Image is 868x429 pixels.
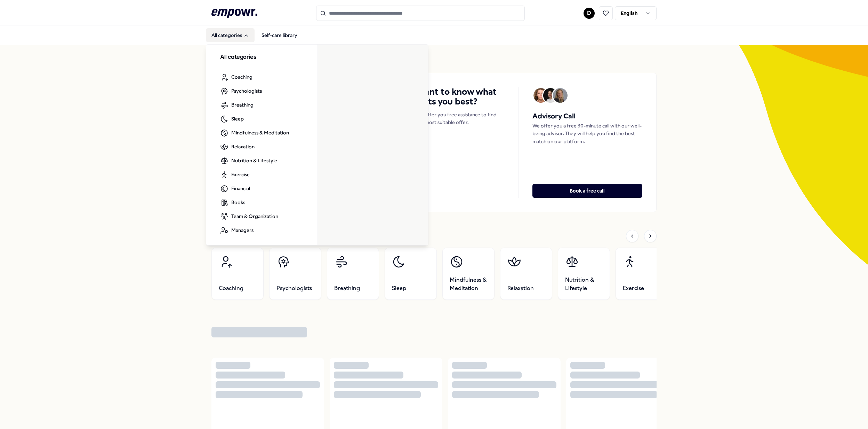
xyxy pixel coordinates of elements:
a: Sleep [385,248,437,300]
span: Team & Organization [231,212,278,220]
input: Search for products, categories or subcategories [316,6,525,21]
span: Sleep [231,115,244,123]
a: Managers [215,224,259,237]
img: Avatar [553,88,568,103]
a: Relaxation [500,248,552,300]
span: Sleep [392,284,406,292]
a: Breathing [215,98,259,112]
span: Books [231,198,245,206]
a: Books [215,196,251,210]
nav: Main [206,28,303,42]
h5: Advisory Call [532,111,642,122]
button: Book a free call [532,184,642,198]
span: Mindfulness & Meditation [231,129,289,136]
span: Coaching [231,73,252,81]
h4: Want to know what suits you best? [416,87,504,107]
a: Self-care library [256,28,303,42]
h3: All categories [220,53,304,62]
span: Breathing [334,284,360,292]
a: Team & Organization [215,210,284,224]
a: Coaching [215,70,258,84]
span: Breathing [231,101,254,109]
span: Exercise [231,171,250,178]
a: Psychologists [215,84,267,98]
a: Breathing [327,248,379,300]
span: Psychologists [231,87,262,95]
a: Relaxation [215,140,260,154]
a: Nutrition & Lifestyle [558,248,610,300]
a: Sleep [215,112,249,126]
span: Relaxation [507,284,534,292]
img: Avatar [543,88,558,103]
span: Exercise [623,284,644,292]
a: Nutrition & Lifestyle [215,154,283,168]
span: Nutrition & Lifestyle [565,276,603,292]
button: D [584,8,595,19]
span: Financial [231,185,250,192]
p: We offer you free assistance to find the most suitable offer. [416,111,504,126]
a: Mindfulness & Meditation [215,126,295,140]
span: Nutrition & Lifestyle [231,157,277,164]
img: Avatar [533,88,548,103]
a: Exercise [215,168,255,182]
a: Coaching [211,248,264,300]
p: We offer you a free 30-minute call with our well-being advisor. They will help you find the best ... [532,122,642,145]
a: Mindfulness & Meditation [442,248,495,300]
span: Managers [231,226,254,234]
span: Mindfulness & Meditation [450,276,487,292]
a: Exercise [616,248,668,300]
span: Coaching [219,284,243,292]
a: Psychologists [269,248,321,300]
button: All categories [206,28,255,42]
a: Financial [215,182,256,196]
div: All categories [206,45,429,246]
span: Relaxation [231,143,255,150]
span: Psychologists [276,284,312,292]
